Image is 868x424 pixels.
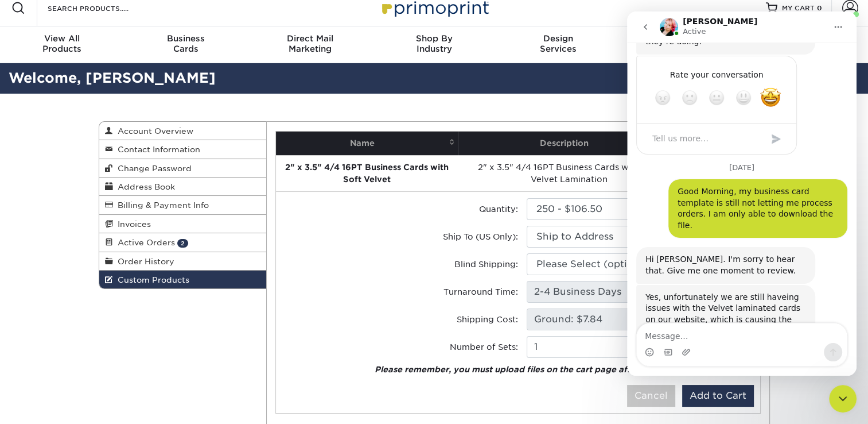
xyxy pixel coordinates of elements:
strong: 2" x 3.5" 4/4 16PT Business Cards with Soft Velvet [285,163,449,184]
span: Direct Mail [248,33,372,44]
a: Resources& Templates [620,26,744,63]
th: Name [276,132,458,155]
div: Cards [124,33,248,54]
div: Industry [372,33,496,54]
div: & Templates [620,33,744,54]
span: Business [124,33,248,44]
iframe: Intercom live chat [627,11,857,376]
label: Ship To (US Only): [443,230,518,242]
span: Contact Information [113,145,200,154]
div: Yes, unfortunately we are still haveing issues with the Velvet laminated cards on our website, wh... [18,280,179,381]
td: 2" x 3.5" 4/4 16PT Business Cards with Soft Velvet Lamination [458,155,680,191]
span: Address Book [113,182,175,191]
div: Services [496,33,620,54]
span: 0 [817,4,822,12]
textarea: Message… [10,312,220,332]
button: Emoji picker [18,336,27,345]
a: Shop ByIndustry [372,26,496,63]
span: Billing & Payment Info [113,201,209,210]
span: Account Overview [113,126,193,136]
span: Design [496,33,620,44]
span: Invoices [113,219,151,229]
label: Blind Shipping: [454,258,518,270]
a: Address Book [99,178,267,196]
span: Active Orders [113,238,175,247]
div: Yes, unfortunately we are still haveing issues with the Velvet laminated cards on our website, wh... [9,273,188,388]
label: Number of Sets: [450,341,518,353]
span: Change Password [113,164,192,173]
input: SEARCH PRODUCTS..... [46,1,158,15]
a: Active Orders 2 [99,233,267,252]
a: Order History [99,252,267,271]
label: Turnaround Time: [443,286,518,298]
th: Description [458,132,680,155]
a: Billing & Payment Info [99,196,267,214]
span: Resources [620,33,744,44]
iframe: Intercom live chat [829,385,857,413]
label: Shipping Cost: [457,313,518,325]
a: Invoices [99,215,267,233]
iframe: Google Customer Reviews [3,389,98,420]
span: MY CART [782,3,815,13]
button: Add to Cart [682,385,754,407]
a: Account Overview [99,122,267,140]
button: Gif picker [36,336,45,345]
a: BusinessCards [124,26,248,63]
button: Cancel [627,385,675,407]
em: Please remember, you must upload files on the cart page after clicking add to cart below. [375,365,754,374]
a: DesignServices [496,26,620,63]
input: Pending [527,309,754,330]
div: Jenny says… [9,273,220,409]
button: Send a message… [197,332,215,350]
span: Shop By [372,33,496,44]
span: Order History [113,257,174,266]
a: Change Password [99,159,267,178]
span: 2 [177,239,188,248]
a: Contact Information [99,140,267,159]
a: Direct MailMarketing [248,26,372,63]
div: Marketing [248,33,372,54]
label: Quantity: [479,203,518,215]
span: Custom Products [113,275,189,284]
a: Custom Products [99,271,267,288]
button: Upload attachment [55,336,64,345]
